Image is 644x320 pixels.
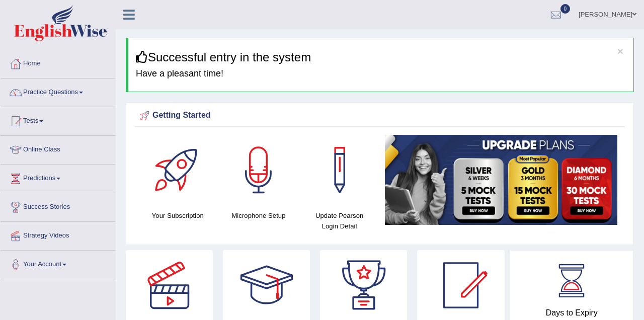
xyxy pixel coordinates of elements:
h3: Successful entry in the system [136,51,626,64]
h4: Microphone Setup [223,210,294,221]
a: Success Stories [1,193,115,218]
div: Getting Started [137,108,622,123]
a: Tests [1,107,115,132]
a: Home [1,50,115,75]
h4: Your Subscription [142,210,213,221]
h4: Have a pleasant time! [136,69,626,79]
img: small5.jpg [385,135,617,225]
a: Strategy Videos [1,222,115,247]
a: Your Account [1,251,115,276]
button: × [617,46,623,56]
h4: Days to Expiry [521,308,623,317]
h4: Update Pearson Login Detail [304,210,375,231]
a: Practice Questions [1,78,115,104]
span: 0 [560,4,571,14]
a: Online Class [1,136,115,161]
a: Predictions [1,165,115,190]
